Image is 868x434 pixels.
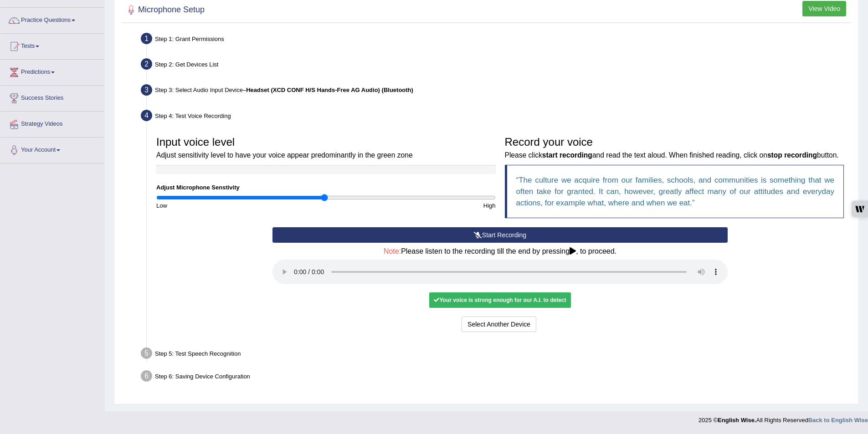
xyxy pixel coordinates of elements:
[243,87,413,93] span: –
[137,56,854,76] div: Step 2: Get Devices List
[429,292,570,308] div: Your voice is strong enough for our A.I. to detect
[384,247,401,255] span: Note:
[0,60,104,82] a: Predictions
[0,86,104,108] a: Success Stories
[137,82,854,102] div: Step 3: Select Audio Input Device
[156,151,413,159] small: Adjust sensitivity level to have your voice appear predominantly in the green zone
[156,136,496,160] h3: Input voice level
[808,417,868,424] a: Back to English Wise
[137,368,854,388] div: Step 6: Saving Device Configuration
[0,8,104,31] a: Practice Questions
[156,183,240,192] label: Adjust Microphone Senstivity
[137,345,854,365] div: Step 5: Test Speech Recognition
[0,112,104,134] a: Strategy Videos
[272,227,728,243] button: Start Recording
[462,317,536,332] button: Select Another Device
[152,201,326,210] div: Low
[802,1,846,16] button: View Video
[505,136,844,160] h3: Record your voice
[137,107,854,127] div: Step 4: Test Voice Recording
[0,34,104,56] a: Tests
[0,138,104,160] a: Your Account
[542,151,592,159] b: start recording
[137,30,854,50] div: Step 1: Grant Permissions
[699,411,868,424] div: 2025 © All Rights Reserved
[326,201,500,210] div: High
[767,151,817,159] b: stop recording
[272,247,728,255] h4: Please listen to the recording till the end by pressing , to proceed.
[246,87,413,93] b: Headset (XCD CONF H/S Hands-Free AG Audio) (Bluetooth)
[124,3,205,17] h2: Microphone Setup
[505,151,839,159] small: Please click and read the text aloud. When finished reading, click on button.
[718,417,756,424] strong: English Wise.
[516,176,835,207] q: The culture we acquire from our families, schools, and communities is something that we often tak...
